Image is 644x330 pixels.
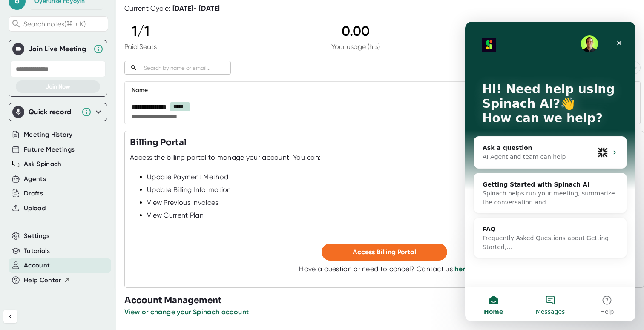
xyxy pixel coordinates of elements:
[24,145,75,155] button: Future Meetings
[331,23,380,39] div: 0.00
[3,310,17,323] button: Collapse sidebar
[14,45,23,53] img: Join Live Meeting
[24,275,70,285] button: Help Center
[454,265,469,273] a: here
[29,45,89,53] div: Join Live Meeting
[46,83,70,90] span: Join Now
[12,103,103,121] div: Quick record
[24,204,46,213] button: Upload
[147,198,638,207] div: View Previous Invoices
[124,23,157,39] div: 1 / 1
[29,108,77,116] div: Quick record
[132,85,546,95] div: Name
[130,153,321,162] div: Access the billing portal to manage your account. You can:
[24,174,46,184] button: Agents
[12,40,103,57] div: Join Live MeetingJoin Live Meeting
[141,63,231,73] input: Search by name or email...
[24,189,43,198] button: Drafts
[24,261,50,270] button: Account
[353,248,416,256] span: Access Billing Portal
[124,43,157,51] div: Paid Seats
[24,130,72,140] button: Meeting History
[16,80,100,93] button: Join Now
[172,4,220,12] b: [DATE] - [DATE]
[124,307,249,317] button: View or change your Spinach account
[124,294,644,307] h3: Account Management
[299,265,469,273] div: Have a question or need to cancel? Contact us
[124,4,220,13] div: Current Cycle:
[24,231,50,241] button: Settings
[24,246,50,256] button: Tutorials
[322,244,447,261] button: Access Billing Portal
[124,308,249,316] span: View or change your Spinach account
[147,173,638,181] div: Update Payment Method
[130,136,187,149] h3: Billing Portal
[147,186,638,194] div: Update Billing Information
[331,43,380,51] div: Your usage (hrs)
[24,275,61,285] span: Help Center
[23,20,106,28] span: Search notes (⌘ + K)
[24,159,62,169] button: Ask Spinach
[465,22,635,321] iframe: Intercom live chat
[147,211,638,220] div: View Current Plan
